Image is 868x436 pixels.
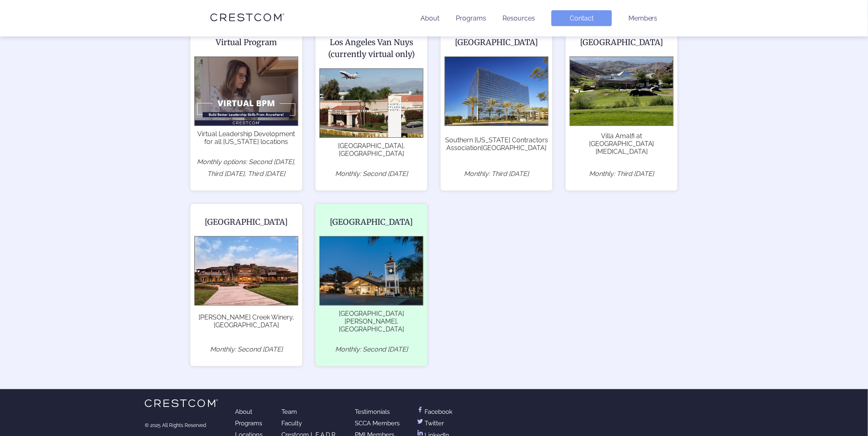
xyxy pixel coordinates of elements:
[503,14,535,22] a: Resources
[190,24,303,191] a: Virtual Program Virtual Leadership Development for all [US_STATE] locations Monthly options: Seco...
[235,420,262,427] a: Programs
[320,142,423,158] span: [GEOGRAPHIC_DATA], [GEOGRAPHIC_DATA]
[194,310,298,333] span: [PERSON_NAME] Creek Winery, [GEOGRAPHIC_DATA]
[445,57,548,126] img: Orange County
[335,170,408,178] i: Monthly: Second [DATE]
[194,37,298,48] h2: Virtual Program
[190,203,303,367] a: [GEOGRAPHIC_DATA] [PERSON_NAME] Creek Winery, [GEOGRAPHIC_DATA] Monthly: Second [DATE]
[320,310,423,333] span: [GEOGRAPHIC_DATA][PERSON_NAME], [GEOGRAPHIC_DATA]
[355,420,400,427] a: SCCA Members
[589,170,654,178] i: Monthly: Third [DATE]
[570,130,674,158] span: Villa Amalfi at [GEOGRAPHIC_DATA][MEDICAL_DATA]
[320,236,423,306] img: San Diego County
[355,408,390,415] a: Testimonials
[315,203,428,367] a: [GEOGRAPHIC_DATA] [GEOGRAPHIC_DATA][PERSON_NAME], [GEOGRAPHIC_DATA] Monthly: Second [DATE]
[210,345,283,353] i: Monthly: Second [DATE]
[320,68,423,138] img: Los Angeles Van Nuys (currently virtual only)
[570,37,674,48] h2: [GEOGRAPHIC_DATA]
[197,158,296,178] i: Monthly options: Second [DATE], Third [DATE], Third [DATE]
[235,408,252,415] a: About
[464,170,529,178] i: Monthly: Third [DATE]
[335,345,408,353] i: Monthly: Second [DATE]
[416,420,444,427] a: Twitter
[194,57,298,126] img: Virtual
[315,24,428,191] a: Los Angeles Van Nuys (currently virtual only) [GEOGRAPHIC_DATA], [GEOGRAPHIC_DATA] Monthly: Secon...
[445,37,548,48] h2: [GEOGRAPHIC_DATA]
[456,14,486,22] a: Programs
[194,236,298,306] img: Riverside County South
[420,14,439,22] a: About
[145,422,219,428] div: © 2025 All Rights Reserved
[570,57,674,126] img: Riverside County North
[281,420,302,427] a: Faculty
[440,24,553,191] a: [GEOGRAPHIC_DATA] Southern [US_STATE] Contractors Association[GEOGRAPHIC_DATA] Monthly: Third [DATE]
[565,24,678,191] a: [GEOGRAPHIC_DATA] Villa Amalfi at [GEOGRAPHIC_DATA][MEDICAL_DATA] Monthly: Third [DATE]
[281,408,297,415] a: Team
[320,37,423,60] h2: Los Angeles Van Nuys (currently virtual only)
[194,216,298,228] h2: [GEOGRAPHIC_DATA]
[320,216,423,228] h2: [GEOGRAPHIC_DATA]
[416,408,452,415] a: Facebook
[445,130,548,158] span: Southern [US_STATE] Contractors Association[GEOGRAPHIC_DATA]
[194,130,298,146] span: Virtual Leadership Development for all [US_STATE] locations
[628,14,658,22] a: Members
[551,10,612,26] a: Contact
